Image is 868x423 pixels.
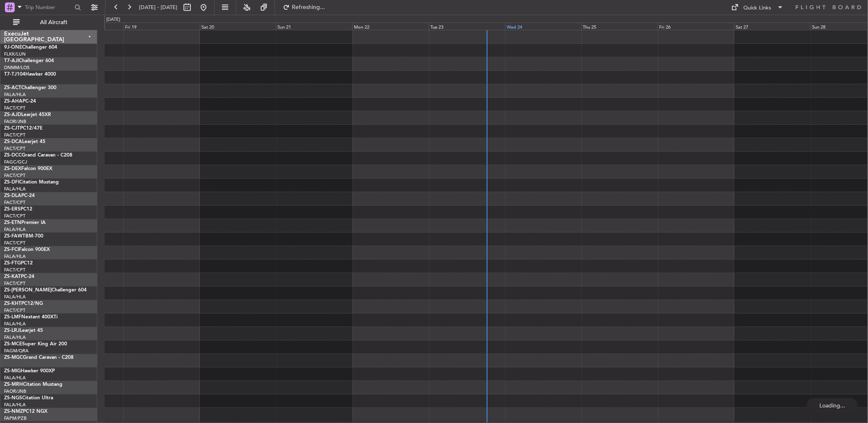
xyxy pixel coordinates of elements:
[4,253,26,260] a: FALA/HLA
[4,199,25,206] a: FACT/CPT
[4,409,47,414] a: ZS-NMZPC12 NGX
[4,166,21,171] span: ZS-DEX
[4,396,53,401] a: ZS-NGSCitation Ultra
[4,58,19,63] span: T7-AJI
[4,193,21,198] span: ZS-DLA
[4,72,25,77] span: T7-TJ104
[505,22,582,30] div: Wed 24
[4,240,25,246] a: FACT/CPT
[4,382,63,387] a: ZS-MRHCitation Mustang
[4,301,21,306] span: ZS-KHT
[4,301,43,306] a: ZS-KHTPC12/NG
[4,92,26,98] a: FALA/HLA
[4,180,59,185] a: ZS-DFICitation Mustang
[727,1,788,14] button: Quick Links
[4,247,19,252] span: ZS-FCI
[4,288,51,293] span: ZS-[PERSON_NAME]
[4,261,33,266] a: ZS-FTGPC12
[4,247,50,252] a: ZS-FCIFalcon 900EX
[4,315,21,320] span: ZS-LMF
[4,180,19,185] span: ZS-DFI
[4,58,54,63] a: T7-AJIChallenger 604
[4,85,56,90] a: ZS-ACTChallenger 300
[4,280,25,286] a: FACT/CPT
[4,388,26,394] a: FAOR/JNB
[4,294,26,300] a: FALA/HLA
[4,119,26,125] a: FAOR/JNB
[4,415,27,421] a: FAPM/PZB
[4,274,21,279] span: ZS-KAT
[276,22,352,30] div: Sun 21
[4,72,56,77] a: T7-TJ104Hawker 4000
[4,172,25,179] a: FACT/CPT
[4,207,32,212] a: ZS-ERSPC12
[9,16,89,29] button: All Aircraft
[4,334,26,340] a: FALA/HLA
[4,369,21,374] span: ZS-MIG
[4,355,74,360] a: ZS-MGCGrand Caravan - C208
[4,375,26,381] a: FALA/HLA
[4,45,22,50] span: 9J-ONE
[4,193,35,198] a: ZS-DLAPC-24
[4,220,21,225] span: ZS-ETN
[123,22,200,30] div: Fri 19
[4,382,23,387] span: ZS-MRH
[4,85,21,90] span: ZS-ACT
[4,409,23,414] span: ZS-NMZ
[4,153,72,158] a: ZS-DCCGrand Caravan - C208
[4,369,55,374] a: ZS-MIGHawker 900XP
[4,342,22,347] span: ZS-MCE
[25,1,72,13] input: Trip Number
[4,307,25,313] a: FACT/CPT
[4,126,43,131] a: ZS-CJTPC12/47E
[4,99,36,104] a: ZS-AHAPC-24
[807,398,858,413] div: Loading...
[582,22,658,30] div: Thu 25
[4,45,57,50] a: 9J-ONEChallenger 604
[4,65,29,71] a: DNMM/LOS
[291,4,326,10] span: Refreshing...
[279,1,328,14] button: Refreshing...
[4,213,25,219] a: FACT/CPT
[4,328,43,333] a: ZS-LRJLearjet 45
[429,22,505,30] div: Tue 23
[4,288,87,293] a: ZS-[PERSON_NAME]Challenger 604
[21,20,86,25] span: All Aircraft
[734,22,810,30] div: Sat 27
[4,226,26,233] a: FALA/HLA
[4,153,22,158] span: ZS-DCC
[200,22,276,30] div: Sat 20
[4,166,52,171] a: ZS-DEXFalcon 900EX
[4,139,45,144] a: ZS-DCALearjet 45
[4,355,23,360] span: ZS-MGC
[4,234,22,239] span: ZS-FAW
[4,342,67,347] a: ZS-MCESuper King Air 200
[4,315,58,320] a: ZS-LMFNextant 400XTi
[4,348,29,354] a: FAGM/QRA
[4,105,25,111] a: FACT/CPT
[4,207,20,212] span: ZS-ERS
[4,132,25,138] a: FACT/CPT
[106,16,120,23] div: [DATE]
[4,261,21,266] span: ZS-FTG
[4,112,51,117] a: ZS-AJDLearjet 45XR
[352,22,429,30] div: Mon 22
[4,186,26,192] a: FALA/HLA
[4,139,22,144] span: ZS-DCA
[4,51,26,57] a: FLKK/LUN
[4,220,46,225] a: ZS-ETNPremier IA
[4,274,34,279] a: ZS-KATPC-24
[4,402,26,408] a: FALA/HLA
[139,4,177,11] span: [DATE] - [DATE]
[4,267,25,273] a: FACT/CPT
[4,112,21,117] span: ZS-AJD
[4,328,20,333] span: ZS-LRJ
[4,396,22,401] span: ZS-NGS
[4,159,27,165] a: FAGC/GCJ
[4,99,22,104] span: ZS-AHA
[658,22,734,30] div: Fri 26
[744,4,772,12] div: Quick Links
[4,234,43,239] a: ZS-FAWTBM-700
[4,126,20,131] span: ZS-CJT
[4,321,26,327] a: FALA/HLA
